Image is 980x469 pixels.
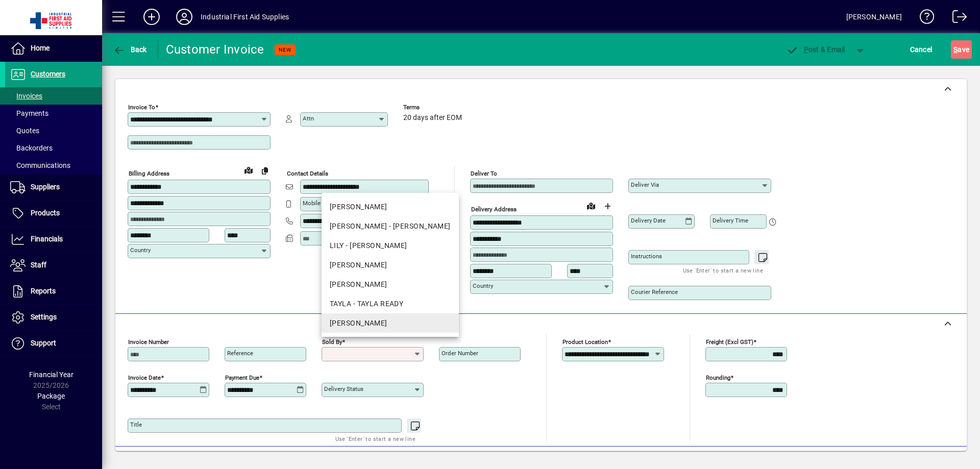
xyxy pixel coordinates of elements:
[953,41,969,58] span: ave
[631,288,678,295] mat-label: Courier Reference
[403,114,462,122] span: 20 days after EOM
[37,392,65,400] span: Package
[324,385,363,392] mat-label: Delivery status
[31,261,46,269] span: Staff
[5,201,102,226] a: Products
[110,40,150,59] button: Back
[5,36,102,61] a: Home
[130,421,142,428] mat-label: Title
[29,371,73,379] span: Financial Year
[5,279,102,304] a: Reports
[330,260,451,270] div: [PERSON_NAME]
[130,246,151,254] mat-label: Country
[442,350,478,357] mat-label: Order number
[31,209,60,217] span: Products
[322,197,459,216] mat-option: BECKY - BECKY TUNG
[10,161,70,169] span: Communications
[953,45,958,54] span: S
[5,139,102,157] a: Backorders
[631,217,666,224] mat-label: Delivery date
[166,41,264,58] div: Customer Invoice
[322,275,459,294] mat-option: ROSS - ROSS SEXTONE
[31,44,50,52] span: Home
[786,45,845,54] span: ost & Email
[5,331,102,356] a: Support
[5,157,102,174] a: Communications
[706,374,730,381] mat-label: Rounding
[31,235,63,243] span: Financials
[706,338,753,345] mat-label: Freight (excl GST)
[910,41,933,58] span: Cancel
[5,227,102,252] a: Financials
[128,338,169,345] mat-label: Invoice number
[330,240,451,251] div: LILY - [PERSON_NAME]
[951,40,972,59] button: Save
[330,318,451,329] div: [PERSON_NAME]
[10,92,42,100] span: Invoices
[713,217,748,224] mat-label: Delivery time
[335,433,415,445] mat-hint: Use 'Enter' to start a new line
[322,313,459,333] mat-option: TRUDY - TRUDY DARCY
[912,2,935,35] a: Knowledge Base
[5,253,102,278] a: Staff
[31,287,56,295] span: Reports
[135,8,168,26] button: Add
[10,127,39,135] span: Quotes
[5,105,102,122] a: Payments
[257,162,273,179] button: Copy to Delivery address
[102,40,158,59] app-page-header-button: Back
[322,236,459,255] mat-option: LILY - LILY SEXTONE
[631,253,662,260] mat-label: Instructions
[846,9,902,25] div: [PERSON_NAME]
[113,45,147,54] span: Back
[330,221,451,232] div: [PERSON_NAME] - [PERSON_NAME]
[5,305,102,330] a: Settings
[31,183,60,191] span: Suppliers
[781,40,850,59] button: Post & Email
[225,374,259,381] mat-label: Payment due
[330,202,451,212] div: [PERSON_NAME]
[31,313,57,321] span: Settings
[322,216,459,236] mat-option: FIONA - FIONA MCEWEN
[279,46,291,53] span: NEW
[5,87,102,105] a: Invoices
[908,40,935,59] button: Cancel
[322,294,459,313] mat-option: TAYLA - TAYLA READY
[10,144,53,152] span: Backorders
[322,338,342,345] mat-label: Sold by
[31,70,65,78] span: Customers
[303,115,314,122] mat-label: Attn
[683,264,763,276] mat-hint: Use 'Enter' to start a new line
[804,45,808,54] span: P
[322,255,459,275] mat-option: ROB - ROBERT KAUIE
[303,200,321,207] mat-label: Mobile
[201,9,289,25] div: Industrial First Aid Supplies
[599,198,616,214] button: Choose address
[583,198,599,214] a: View on map
[10,109,48,117] span: Payments
[240,162,257,178] a: View on map
[330,299,451,309] div: TAYLA - TAYLA READY
[562,338,608,345] mat-label: Product location
[471,170,497,177] mat-label: Deliver To
[945,2,967,35] a: Logout
[330,279,451,290] div: [PERSON_NAME]
[227,350,253,357] mat-label: Reference
[31,339,56,347] span: Support
[128,374,161,381] mat-label: Invoice date
[631,181,659,188] mat-label: Deliver via
[168,8,201,26] button: Profile
[128,104,155,111] mat-label: Invoice To
[403,104,464,111] span: Terms
[5,175,102,200] a: Suppliers
[473,282,493,289] mat-label: Country
[5,122,102,139] a: Quotes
